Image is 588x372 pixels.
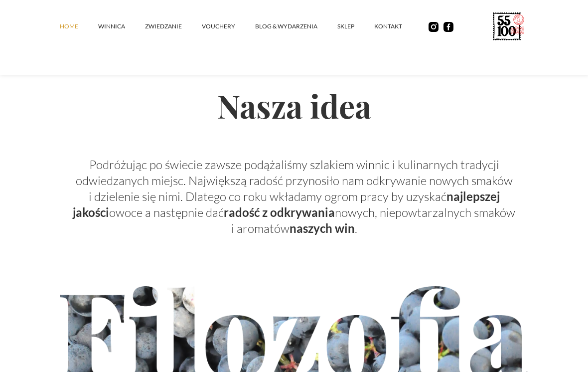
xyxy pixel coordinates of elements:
p: Podróżując po świecie zawsze podążaliśmy szlakiem winnic i kulinarnych tradycji odwiedzanych miej... [60,157,528,236]
a: kontakt [374,11,422,41]
a: Home [60,11,98,41]
a: SKLEP [337,11,374,41]
strong: Nasza idea [217,84,371,127]
a: Blog & Wydarzenia [255,11,337,41]
a: winnica [98,11,145,41]
strong: radość z odkrywania [224,205,335,219]
strong: naszych win [290,221,355,235]
a: ZWIEDZANIE [145,11,202,41]
a: vouchery [202,11,255,41]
